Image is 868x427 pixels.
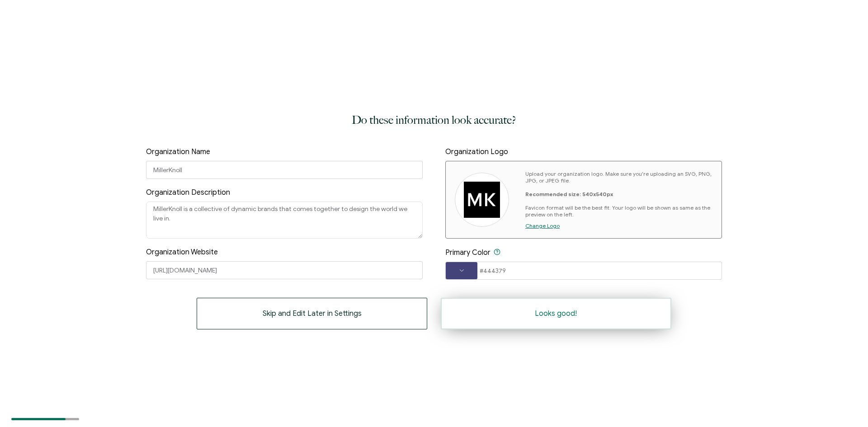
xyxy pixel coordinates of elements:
p: Upload your organization logo. Make sure you're uploading an SVG, PNG, JPG, or JPEG file. Favicon... [525,170,712,218]
input: HEX Code [445,262,722,280]
input: Organization name [146,161,423,179]
iframe: Chat Widget [823,384,868,427]
button: Looks good! [441,298,671,329]
span: Organization Description [146,188,230,197]
span: Organization Logo [445,147,508,156]
b: Recommended size: 540x540px [525,191,613,197]
span: Primary Color [445,248,491,257]
span: Organization Website [146,248,218,257]
h1: Do these information look accurate? [352,111,516,129]
input: Website [146,261,423,279]
span: Organization Name [146,147,210,156]
span: Looks good! [535,310,577,317]
span: Change Logo [525,222,560,229]
button: Skip and Edit Later in Settings [197,298,427,329]
span: Skip and Edit Later in Settings [263,310,362,317]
